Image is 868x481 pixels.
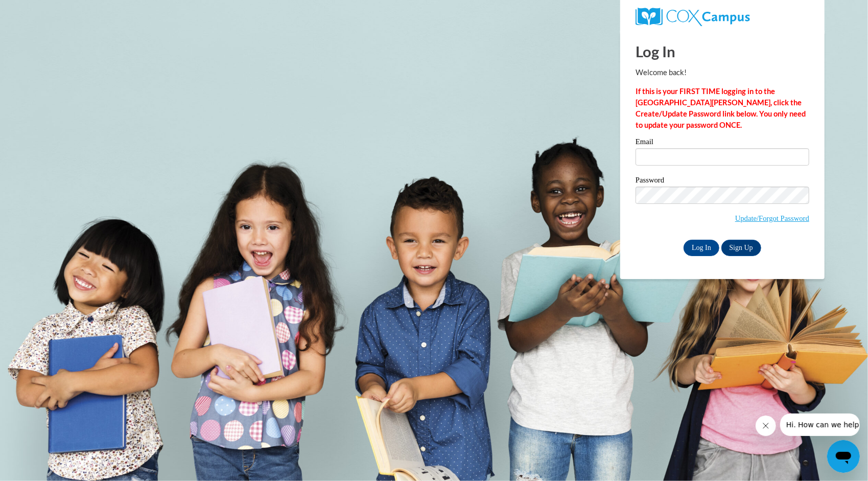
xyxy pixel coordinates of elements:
[721,240,761,256] a: Sign Up
[636,8,809,26] a: COX Campus
[684,240,719,256] input: Log In
[636,87,806,129] strong: If this is your FIRST TIME logging in to the [GEOGRAPHIC_DATA][PERSON_NAME], click the Create/Upd...
[636,176,809,187] label: Password
[636,41,809,62] h1: Log In
[6,7,83,15] span: Hi. How can we help?
[636,138,809,148] label: Email
[636,8,750,26] img: COX Campus
[780,414,860,436] iframe: Message from company
[735,214,809,222] a: Update/Forgot Password
[827,440,860,473] iframe: Button to launch messaging window
[636,67,809,78] p: Welcome back!
[756,416,776,436] iframe: Close message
